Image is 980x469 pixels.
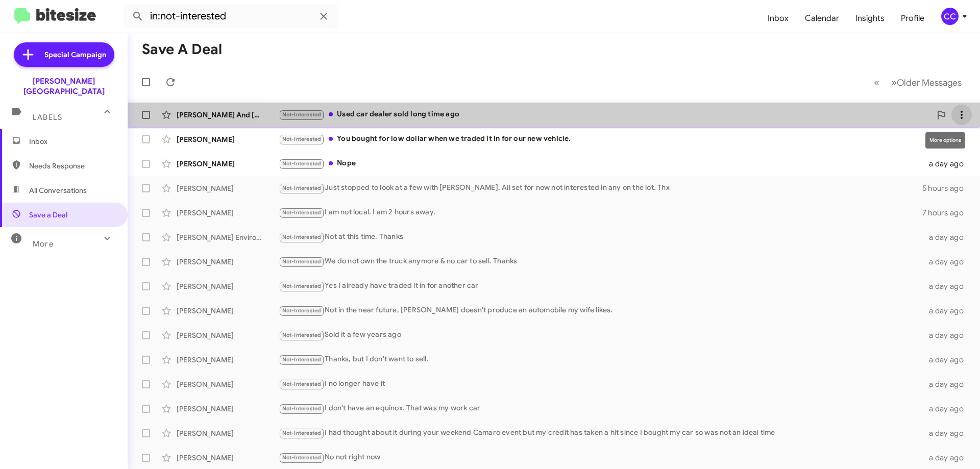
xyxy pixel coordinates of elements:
span: Save a Deal [29,210,67,220]
nav: Page navigation example [868,72,968,93]
div: CC [941,8,959,25]
h1: Save a Deal [142,41,222,58]
span: Inbox [29,136,116,146]
span: Not-Interested [282,209,322,216]
div: Yes I already have traded it in for another car [279,280,923,292]
div: [PERSON_NAME] [177,453,279,463]
span: » [891,76,897,89]
div: a day ago [923,306,972,316]
div: Not at this time. Thanks [279,231,923,243]
div: [PERSON_NAME] [177,306,279,316]
div: [PERSON_NAME] [177,330,279,340]
div: [PERSON_NAME] [177,379,279,389]
span: Not-Interested [282,307,322,314]
div: [PERSON_NAME] [177,159,279,169]
div: Sold it a few years ago [279,329,923,341]
span: Not-Interested [282,430,322,436]
span: Not-Interested [282,234,322,240]
div: a day ago [923,257,972,267]
div: [PERSON_NAME] And [PERSON_NAME] Motors [177,110,279,120]
div: a day ago [923,330,972,340]
a: Profile [893,4,933,33]
div: [PERSON_NAME] [177,281,279,291]
div: I am not local. I am 2 hours away. [279,207,922,218]
div: a day ago [923,159,972,169]
div: You bought for low dollar when we traded it in for our new vehicle. [279,133,923,145]
div: I don't have an equinox. That was my work car [279,403,923,414]
div: [PERSON_NAME] [177,183,279,193]
div: a day ago [923,379,972,389]
div: a day ago [923,428,972,438]
span: Not-Interested [282,185,322,191]
div: [PERSON_NAME] Environmental Concepts Of Tn [177,232,279,242]
div: 5 hours ago [922,183,972,193]
span: Not-Interested [282,136,322,142]
div: a day ago [923,281,972,291]
span: Not-Interested [282,356,322,363]
span: More [33,239,54,249]
a: Special Campaign [14,42,114,67]
div: Not in the near future, [PERSON_NAME] doesn't produce an automobile my wife likes. [279,305,923,316]
span: Not-Interested [282,160,322,167]
div: a day ago [923,453,972,463]
span: Not-Interested [282,111,322,118]
span: Special Campaign [44,50,106,60]
div: Just stopped to look at a few with [PERSON_NAME]. All set for now not interested in any on the lo... [279,182,922,194]
button: Next [885,72,968,93]
div: [PERSON_NAME] [177,355,279,365]
span: Not-Interested [282,405,322,412]
span: Older Messages [897,77,962,88]
span: Labels [33,113,62,122]
div: [PERSON_NAME] [177,257,279,267]
div: [PERSON_NAME] [177,208,279,218]
span: Not-Interested [282,454,322,461]
span: Needs Response [29,161,116,171]
div: [PERSON_NAME] [177,404,279,414]
span: All Conversations [29,185,87,195]
div: [PERSON_NAME] [177,428,279,438]
div: 7 hours ago [922,208,972,218]
div: We do not own the truck anymore & no car to sell. Thanks [279,256,923,267]
a: Insights [847,4,893,33]
span: « [874,76,879,89]
span: Not-Interested [282,283,322,289]
div: I no longer have it [279,378,923,390]
div: I had thought about it during your weekend Camaro event but my credit has taken a hit since I bou... [279,427,923,439]
div: a day ago [923,404,972,414]
div: More options [925,132,965,149]
div: Used car dealer sold long time ago [279,109,931,120]
span: Not-Interested [282,381,322,387]
div: Nope [279,158,923,169]
a: Calendar [797,4,847,33]
div: Thanks, but I don't want to sell. [279,354,923,365]
button: Previous [868,72,886,93]
a: Inbox [759,4,797,33]
input: Search [124,4,338,29]
div: a day ago [923,355,972,365]
div: [PERSON_NAME] [177,134,279,144]
span: Not-Interested [282,332,322,338]
div: No not right now [279,452,923,463]
span: Not-Interested [282,258,322,265]
button: CC [933,8,969,25]
div: a day ago [923,232,972,242]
